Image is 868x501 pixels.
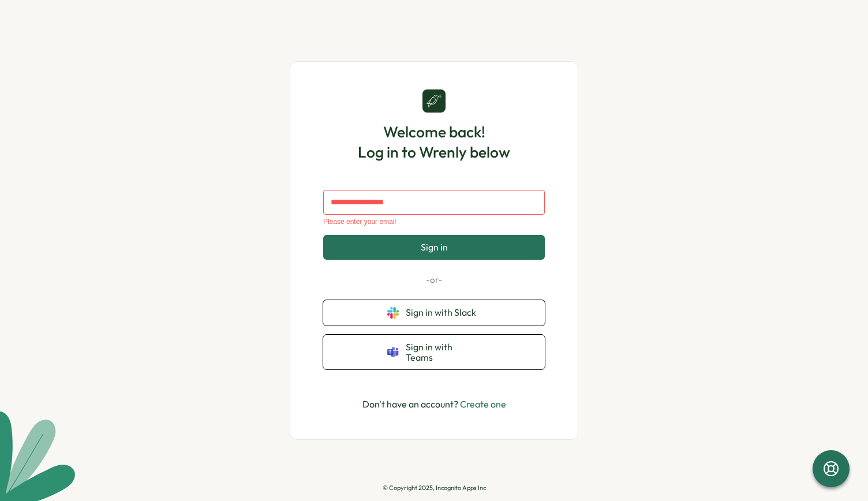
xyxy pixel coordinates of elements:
[406,307,481,317] span: Sign in with Slack
[323,300,545,326] button: Sign in with Slack
[358,122,510,162] h1: Welcome back! Log in to Wrenly below
[383,484,486,492] p: © Copyright 2025, Incognito Apps Inc
[323,335,545,370] button: Sign in with Teams
[323,218,545,226] div: Please enter your email
[421,242,448,252] span: Sign in
[362,397,506,412] p: Don't have an account?
[460,398,506,410] a: Create one
[323,274,545,286] p: -or-
[323,235,545,259] button: Sign in
[406,342,481,363] span: Sign in with Teams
